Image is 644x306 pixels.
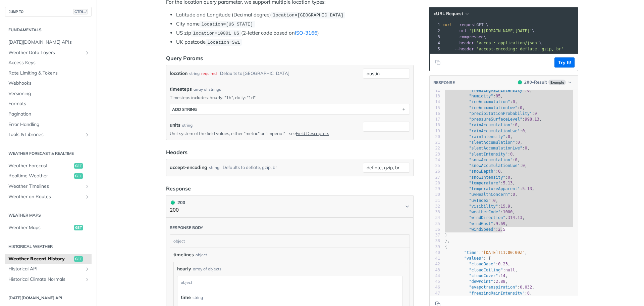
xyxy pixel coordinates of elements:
[430,291,440,296] div: 47
[5,89,92,99] a: Versioning
[176,38,414,46] li: UK postcode
[469,262,495,266] span: "cloudBase"
[73,9,88,14] span: CTRL-/
[430,261,440,267] div: 42
[498,227,505,232] span: 2.5
[430,267,440,273] div: 43
[510,152,513,157] span: 0
[8,39,90,46] span: [DATE][DOMAIN_NAME] APIs
[445,152,515,157] span: : ,
[209,163,219,172] div: string
[508,175,510,180] span: 0
[500,204,510,209] span: 15.9
[430,40,441,46] div: 4
[430,151,440,157] div: 23
[433,57,442,68] button: Copy to clipboard
[469,99,510,104] span: "iceAccumulation"
[430,122,440,128] div: 18
[445,221,508,226] span: : ,
[8,111,90,118] span: Pagination
[8,100,90,107] span: Formats
[430,128,440,134] div: 19
[554,57,575,68] button: Try It!
[5,274,92,285] a: Historical Climate NormalsShow subpages for Historical Climate Normals
[454,41,474,45] span: --header
[515,158,518,162] span: 0
[445,117,542,122] span: : ,
[442,41,542,45] span: \
[442,23,452,27] span: curl
[170,163,207,172] label: accept-encoding
[434,11,463,16] span: cURL Request
[469,105,518,110] span: "iceAccumulationLwe"
[445,146,530,150] span: : ,
[182,122,193,128] div: string
[405,204,410,209] svg: Chevron
[170,206,185,214] p: 200
[430,88,440,93] div: 12
[5,130,92,140] a: Tools & LibrariesShow subpages for Tools & Libraries
[5,99,92,109] a: Formats
[445,268,518,272] span: : ,
[430,192,440,198] div: 30
[513,192,515,197] span: 0
[74,173,83,179] span: get
[469,204,498,209] span: "visibility"
[430,157,440,163] div: 24
[445,134,513,139] span: : ,
[476,41,539,45] span: 'accept: application/json'
[201,69,217,78] div: required
[548,80,566,85] span: Example
[8,173,72,179] span: Realtime Weather
[5,27,92,33] h2: Fundamentals
[430,232,440,238] div: 37
[445,158,520,162] span: : ,
[5,58,92,68] a: Access Keys
[74,256,83,262] span: get
[8,49,83,56] span: Weather Data Layers
[176,11,414,19] li: Latitude and Longitude (Decimal degree)
[464,256,484,261] span: "values"
[445,192,518,197] span: : ,
[5,161,92,171] a: Weather Forecastget
[469,192,510,197] span: "uvHealthConcern"
[454,23,476,27] span: --request
[430,227,440,232] div: 36
[430,46,441,52] div: 5
[454,35,484,39] span: --compressed
[503,210,513,214] span: 1000
[534,111,537,116] span: 0
[5,120,92,130] a: Error Handling
[496,94,500,98] span: 85
[481,250,525,255] span: "[DATE]T11:00:00Z"
[5,295,92,301] h2: [DATE][DOMAIN_NAME] API
[469,273,498,278] span: "cloudCover"
[493,198,496,203] span: 0
[445,181,515,185] span: : ,
[430,111,440,117] div: 16
[170,94,410,100] p: Timesteps includes: hourly: "1h", daily: "1d"
[170,69,187,78] label: location
[445,215,525,220] span: : ,
[464,250,479,255] span: "time"
[74,163,83,169] span: get
[445,140,522,145] span: : ,
[445,227,505,232] span: :
[430,250,440,256] div: 40
[496,221,505,226] span: 9.69
[5,223,92,233] a: Weather Mapsget
[430,105,440,111] div: 15
[508,215,522,220] span: 314.13
[469,146,522,150] span: "sleetAccumulationLwe"
[445,233,447,237] span: }
[193,31,239,36] span: location=10001 US
[445,94,503,98] span: : ,
[431,10,471,17] button: cURL Request
[430,204,440,209] div: 32
[430,279,440,285] div: 45
[430,99,440,105] div: 14
[469,198,491,203] span: "uvIndex"
[430,175,440,180] div: 27
[5,212,92,218] h2: Weather Maps
[518,140,520,145] span: 0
